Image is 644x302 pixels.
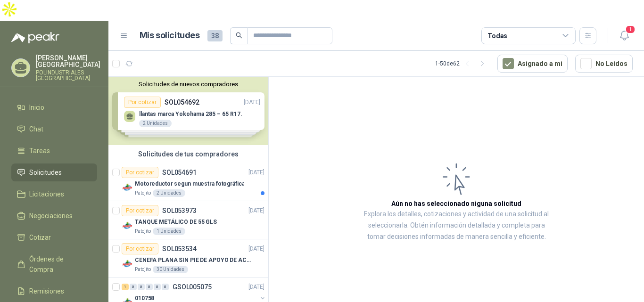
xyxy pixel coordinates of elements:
span: 1 [625,25,636,34]
div: Solicitudes de nuevos compradoresPor cotizarSOL054692[DATE] llantas marca Yokohama 285 – 65 R17.2... [108,77,268,145]
div: 2 Unidades [153,189,185,197]
p: Motoreductor segun muestra fotográfica [135,180,244,188]
span: Negociaciones [29,211,73,221]
button: No Leídos [575,55,633,73]
h3: Aún no has seleccionado niguna solicitud [391,198,521,209]
div: Todas [487,31,507,41]
a: Licitaciones [11,185,97,203]
span: Cotizar [29,232,51,243]
img: Company Logo [122,182,133,193]
div: Por cotizar [122,167,158,178]
div: Solicitudes de tus compradores [108,145,268,163]
p: CENEFA PLANA SIN PIE DE APOYO DE ACUERDO A LA IMAGEN ADJUNTA [135,256,252,265]
p: SOL053534 [162,245,197,252]
a: Por cotizarSOL053534[DATE] Company LogoCENEFA PLANA SIN PIE DE APOYO DE ACUERDO A LA IMAGEN ADJUN... [108,239,268,278]
a: Remisiones [11,282,97,300]
span: Chat [29,124,43,134]
div: 1 Unidades [153,228,185,235]
p: GSOL005075 [173,284,212,290]
span: Solicitudes [29,167,62,178]
p: [DATE] [248,168,264,177]
span: Inicio [29,102,44,113]
p: Patojito [135,189,151,197]
p: [PERSON_NAME] [GEOGRAPHIC_DATA] [36,55,100,68]
img: Company Logo [122,258,133,269]
p: [DATE] [248,283,264,292]
div: 0 [162,284,169,290]
a: Inicio [11,98,97,116]
a: Órdenes de Compra [11,250,97,278]
div: Por cotizar [122,205,158,216]
div: 1 [122,284,129,290]
p: Patojito [135,228,151,235]
p: [DATE] [248,206,264,215]
div: 1 - 50 de 62 [435,56,490,71]
p: Explora los detalles, cotizaciones y actividad de una solicitud al seleccionarla. Obtén informaci... [363,209,550,243]
p: TANQUE METÁLICO DE 55 GLS [135,218,217,227]
a: Por cotizarSOL053973[DATE] Company LogoTANQUE METÁLICO DE 55 GLSPatojito1 Unidades [108,201,268,239]
button: Asignado a mi [497,55,568,73]
div: Por cotizar [122,243,158,254]
a: Cotizar [11,229,97,246]
h1: Mis solicitudes [140,29,200,42]
p: [DATE] [248,245,264,253]
p: POLINDUSTRIALES [GEOGRAPHIC_DATA] [36,70,100,81]
a: Chat [11,120,97,138]
p: Patojito [135,266,151,273]
span: Remisiones [29,286,64,296]
p: SOL054691 [162,169,197,176]
span: Licitaciones [29,189,64,199]
div: 0 [146,284,153,290]
div: 0 [154,284,161,290]
a: Por cotizarSOL054691[DATE] Company LogoMotoreductor segun muestra fotográficaPatojito2 Unidades [108,163,268,201]
span: search [236,32,242,39]
a: Solicitudes [11,163,97,181]
a: Negociaciones [11,207,97,225]
div: 0 [130,284,137,290]
div: 0 [138,284,145,290]
img: Logo peakr [11,32,59,43]
span: 38 [207,30,223,41]
button: Solicitudes de nuevos compradores [112,81,264,88]
button: 1 [616,27,633,44]
a: Tareas [11,142,97,160]
span: Órdenes de Compra [29,254,88,275]
div: 30 Unidades [153,266,188,273]
span: Tareas [29,146,50,156]
p: SOL053973 [162,207,197,214]
img: Company Logo [122,220,133,231]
